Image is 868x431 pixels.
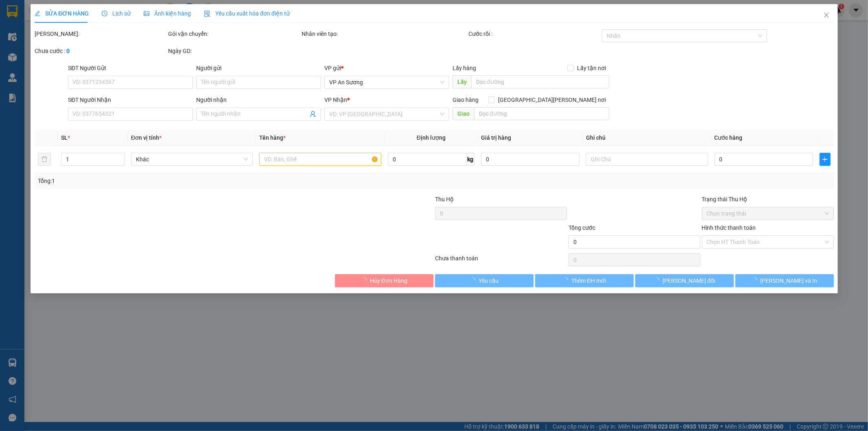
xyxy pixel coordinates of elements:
[417,134,446,141] span: Định lượng
[204,10,290,17] span: Yêu cầu xuất hóa đơn điện tử
[38,153,51,166] button: delete
[144,10,191,17] span: Ảnh kiện hàng
[468,29,600,38] div: Cước rồi :
[452,107,474,120] span: Giao
[819,153,830,166] button: plus
[196,64,321,73] div: Người gửi
[452,75,471,88] span: Lấy
[68,95,193,104] div: SĐT Người Nhận
[370,276,407,285] span: Hủy Đơn Hàng
[302,29,467,38] div: Nhân viên tạo:
[196,95,321,104] div: Người nhận
[324,64,449,73] div: VP gửi
[102,11,107,16] span: clock-circle
[466,153,474,166] span: kg
[435,274,533,287] button: Yêu cầu
[136,153,248,165] span: Khác
[583,130,711,146] th: Ghi chú
[452,97,478,103] span: Giao hàng
[61,134,68,141] span: SL
[168,29,300,38] div: Gói vận chuyển:
[702,224,756,231] label: Hình thức thanh toán
[574,64,609,73] span: Lấy tận nơi
[815,4,837,27] button: Close
[259,134,286,141] span: Tên hàng
[823,12,829,18] span: close
[324,97,347,103] span: VP Nhận
[474,107,609,120] input: Dọc đường
[35,29,166,38] div: [PERSON_NAME]:
[435,196,453,202] span: Thu Hộ
[335,274,433,287] button: Hủy Đơn Hàng
[259,153,381,166] input: VD: Bàn, Ghế
[495,95,609,104] span: [GEOGRAPHIC_DATA][PERSON_NAME] nơi
[35,11,40,16] span: edit
[820,156,830,163] span: plus
[535,274,633,287] button: Thêm ĐH mới
[434,254,568,268] div: Chưa thanh toán
[361,277,370,283] span: loading
[562,277,571,283] span: loading
[735,274,833,287] button: [PERSON_NAME] và In
[635,274,733,287] button: [PERSON_NAME] đổi
[204,11,210,17] img: icon
[38,176,335,185] div: Tổng: 1
[329,76,444,88] span: VP An Sương
[310,111,316,117] span: user-add
[751,277,760,283] span: loading
[479,276,498,285] span: Yêu cầu
[571,276,606,285] span: Thêm ĐH mới
[66,48,70,54] b: 0
[102,10,131,17] span: Lịch sử
[68,64,193,73] div: SĐT Người Gửi
[131,134,162,141] span: Đơn vị tính
[568,224,595,231] span: Tổng cước
[481,134,511,141] span: Giá trị hàng
[452,65,476,71] span: Lấy hàng
[586,153,708,166] input: Ghi Chú
[760,276,817,285] span: [PERSON_NAME] và In
[662,276,715,285] span: [PERSON_NAME] đổi
[654,277,662,283] span: loading
[702,195,833,204] div: Trạng thái Thu Hộ
[470,277,479,283] span: loading
[144,11,149,16] span: picture
[35,46,166,55] div: Chưa cước :
[471,75,609,88] input: Dọc đường
[714,134,742,141] span: Cước hàng
[706,207,829,220] span: Chọn trạng thái
[168,46,300,55] div: Ngày GD:
[35,10,89,17] span: SỬA ĐƠN HÀNG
